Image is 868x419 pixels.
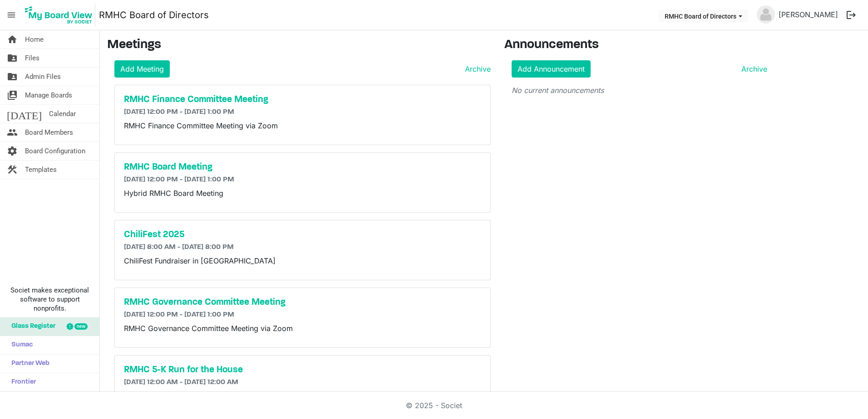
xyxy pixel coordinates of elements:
[3,6,20,24] span: menu
[22,4,99,26] a: My Board View Logo
[7,355,49,373] span: Partner Web
[124,378,481,387] h6: [DATE] 12:00 AM - [DATE] 12:00 AM
[775,5,842,24] a: [PERSON_NAME]
[124,391,481,402] p: RMHC 5-K Run for the House at [GEOGRAPHIC_DATA]
[25,86,72,104] span: Manage Boards
[124,162,481,173] a: RMHC Board Meeting
[124,94,481,105] a: RMHC Finance Committee Meeting
[124,323,481,334] p: RMHC Governance Committee Meeting via Zoom
[7,86,18,104] span: switch_account
[7,49,18,67] span: folder_shared
[7,317,55,336] span: Glass Register
[124,297,481,308] a: RMHC Governance Committee Meeting
[406,401,462,410] a: © 2025 - Societ
[25,123,73,141] span: Board Members
[124,311,481,319] h6: [DATE] 12:00 PM - [DATE] 1:00 PM
[659,10,748,22] button: RMHC Board of Directors dropdownbutton
[124,229,481,240] a: ChiliFest 2025
[124,255,481,266] p: ChiliFest Fundraiser in [GEOGRAPHIC_DATA]
[25,49,39,67] span: Files
[124,108,481,117] h6: [DATE] 12:00 PM - [DATE] 1:00 PM
[4,286,95,313] span: Societ makes exceptional software to support nonprofits.
[7,373,36,391] span: Frontier
[49,105,76,123] span: Calendar
[124,120,481,131] p: RMHC Finance Committee Meeting via Zoom
[107,38,491,53] h3: Meetings
[124,365,481,375] a: RMHC 5-K Run for the House
[738,63,767,74] a: Archive
[114,60,170,78] a: Add Meeting
[757,5,775,24] img: no-profile-picture.svg
[512,85,767,96] p: No current announcements
[7,105,42,123] span: [DATE]
[842,5,861,24] button: logout
[7,161,18,179] span: construction
[22,4,95,26] img: My Board View Logo
[74,323,88,330] div: new
[461,63,491,74] a: Archive
[7,336,33,354] span: Sumac
[512,60,591,78] a: Add Announcement
[25,161,57,179] span: Templates
[504,38,774,53] h3: Announcements
[7,30,18,49] span: home
[25,30,44,49] span: Home
[7,68,18,86] span: folder_shared
[7,123,18,141] span: people
[124,188,481,199] p: Hybrid RMHC Board Meeting
[99,6,209,24] a: RMHC Board of Directors
[7,142,18,160] span: settings
[124,175,481,184] h6: [DATE] 12:00 PM - [DATE] 1:00 PM
[25,68,61,86] span: Admin Files
[25,142,85,160] span: Board Configuration
[124,243,481,252] h6: [DATE] 8:00 AM - [DATE] 8:00 PM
